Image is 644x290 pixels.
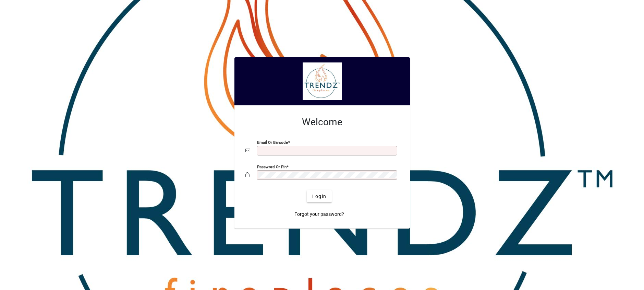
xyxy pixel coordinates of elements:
a: Forgot your password? [292,208,347,220]
mat-label: Email or Barcode [257,140,288,145]
span: Login [312,193,326,200]
mat-label: Password or Pin [257,164,287,169]
h2: Welcome [245,116,399,128]
button: Login [307,190,332,202]
span: Forgot your password? [294,211,344,218]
